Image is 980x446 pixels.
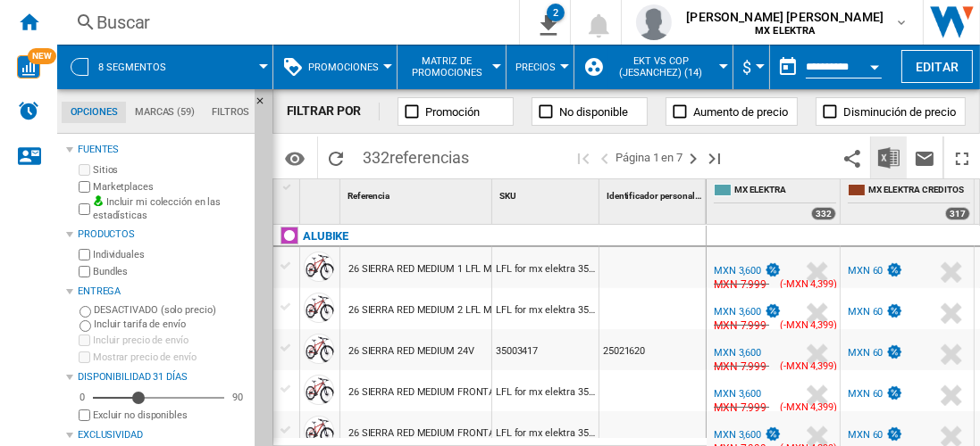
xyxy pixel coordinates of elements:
[96,10,473,35] div: Buscar
[255,89,276,121] button: Ocultar
[871,136,907,178] button: Descargar en Excel
[885,306,903,318] div: test
[714,388,761,400] div: Última actualización : martes, 14 de octubre de 2025 13:03
[66,45,264,89] div: 8 segmentos
[764,429,782,441] div: test
[425,105,480,119] span: Promoción
[885,303,903,318] img: test
[406,55,488,78] span: Matriz de promociones
[94,303,247,317] label: DESACTIVADO (solo precio)
[607,55,715,78] span: EKT vs Cop (jesanchez) (14)
[80,320,91,332] input: Incluir tarifa de envío
[714,429,761,441] div: Última actualización : martes, 14 de octubre de 2025 13:03
[868,184,970,199] span: MX ELEKTRA CREDITOS
[710,179,840,224] div: MX ELEKTRA 332 offers sold by MX ELEKTRA
[764,265,782,277] div: test
[885,262,903,277] img: test
[282,45,388,89] div: Promociones
[583,45,724,89] div: EKT vs Cop (jesanchez) (14)
[811,207,836,220] div: 332 offers sold by MX ELEKTRA
[742,45,760,89] button: $
[885,344,903,359] img: test
[848,306,883,318] div: Última actualización : martes, 14 de octubre de 2025 13:02
[499,191,516,201] span: SKU
[17,55,40,78] img: wise-card.svg
[277,142,313,174] button: Opciones
[885,385,903,401] img: test
[28,48,56,64] span: NEW
[318,136,354,178] button: Recargar
[844,179,974,224] div: MX ELEKTRA CREDITOS 317 offers sold by MX ELEKTRA CREDITOS
[78,143,247,157] div: Fuentes
[492,329,599,370] div: 35003417
[492,370,599,411] div: LFL for mx elektra 35003417-4
[714,306,761,318] div: Última actualización : martes, 14 de octubre de 2025 13:01
[945,207,970,220] div: 317 offers sold by MX ELEKTRA CREDITOS
[547,4,565,21] div: 2
[348,290,541,331] div: 26 SIERRA RED MEDIUM 2 LFL MX ELEKTRA
[780,276,825,293] div: ( )
[711,276,766,293] div: Última actualización : martes, 14 de octubre de 2025 13:02
[94,318,247,331] label: Incluir tarifa de envío
[859,48,891,80] button: Open calendar
[78,227,247,242] div: Productos
[594,136,616,178] button: >Página anterior
[764,306,782,318] div: test
[711,399,766,417] div: Última actualización : martes, 14 de octubre de 2025 13:03
[492,288,599,329] div: LFL for mx elektra 35003417-2
[683,136,704,178] button: Página siguiente
[711,317,766,334] div: Última actualización : martes, 14 de octubre de 2025 13:01
[93,248,247,261] label: Individuales
[764,426,782,442] img: test
[308,62,379,73] span: Promociones
[885,426,903,442] img: test
[348,249,541,290] div: 26 SIERRA RED MEDIUM 1 LFL MX ELEKTRA
[348,191,389,201] span: Referencia
[848,429,883,441] div: Última actualización : martes, 14 de octubre de 2025 13:02
[755,25,815,37] b: MX ELEKTRA
[93,409,247,422] label: Excluir no disponibles
[607,45,724,89] button: EKT vs Cop (jesanchez) (14)
[783,401,833,413] span: -MXN 4,399
[573,136,594,178] button: Primera página
[62,102,126,123] md-tab-item: Opciones
[344,179,491,207] div: Referencia Sort None
[616,136,683,178] span: Página 1 en 7
[496,179,599,207] div: SKU Sort None
[354,136,478,174] span: 332
[398,97,514,126] button: Promoción
[93,334,247,347] label: Incluir precio de envío
[75,391,89,404] div: 0
[816,97,966,126] button: Disminución de precio
[764,262,782,277] img: test
[93,351,247,364] label: Mostrar precio de envío
[79,334,90,346] input: Incluir precio de envío
[496,179,599,207] div: Sort None
[93,180,247,194] label: Marketplaces
[98,45,184,89] button: 8 segmentos
[126,102,203,123] md-tab-item: Marcas (59)
[80,306,91,318] input: DESACTIVADO (solo precio)
[885,265,903,277] div: test
[78,285,247,299] div: Entrega
[885,388,903,400] div: test
[93,163,247,177] label: Sitios
[834,136,870,178] button: Compartir este marcador con otros
[287,103,381,120] div: FILTRAR POR
[344,179,491,207] div: Sort None
[79,164,90,176] input: Sitios
[303,226,348,247] div: Haga clic para filtrar por esa marca
[515,45,565,89] div: Precios
[885,429,903,441] div: test
[79,266,90,277] input: Bundles
[78,370,247,384] div: Disponibilidad 31 Días
[79,351,90,363] input: Mostrar precio de envío
[693,105,788,119] span: Aumento de precio
[944,136,980,178] button: Maximizar
[406,45,497,89] div: Matriz de promociones
[636,4,672,40] img: profile.jpg
[603,179,706,207] div: Sort None
[93,265,247,278] label: Bundles
[783,278,833,290] span: -MXN 4,399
